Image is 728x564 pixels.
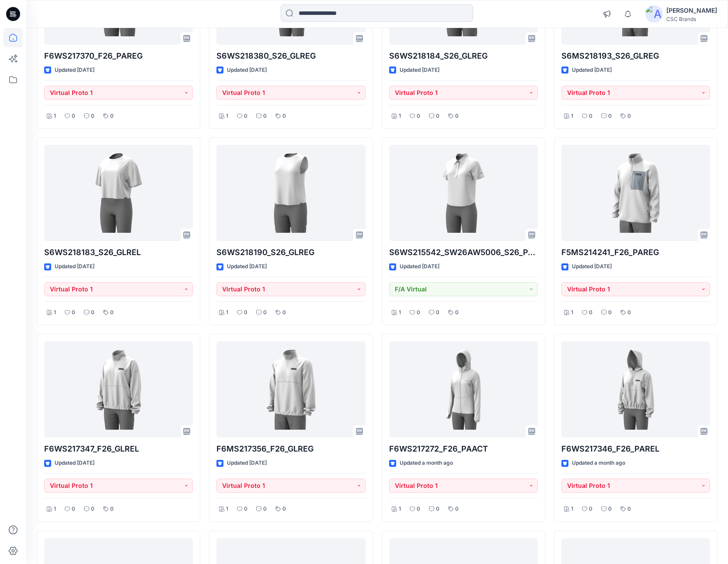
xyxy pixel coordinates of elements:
p: 0 [455,112,459,121]
p: 1 [399,504,401,514]
p: 0 [627,112,631,121]
p: 0 [436,504,439,514]
img: avatar [645,5,663,23]
p: 1 [226,504,228,514]
p: 0 [263,308,267,317]
p: 1 [571,112,573,121]
p: 1 [399,308,401,317]
p: 0 [244,504,247,514]
p: Updated [DATE] [55,66,94,75]
p: 0 [455,504,459,514]
p: 0 [455,308,459,317]
p: 0 [244,112,247,121]
p: 0 [282,504,286,514]
a: F6WS217272_F26_PAACT [389,341,538,438]
p: 0 [436,308,439,317]
p: 0 [72,112,75,121]
p: 0 [608,112,612,121]
p: Updated [DATE] [227,459,267,468]
p: 0 [627,504,631,514]
p: 0 [417,504,420,514]
a: S6WS215542_SW26AW5006_S26_PAACT [389,145,538,241]
p: 0 [417,308,420,317]
a: F6MS217356_F26_GLREG [216,341,365,438]
p: 0 [72,504,75,514]
p: 0 [608,504,612,514]
p: F5MS214241_F26_PAREG [561,246,710,259]
p: 0 [110,308,114,317]
p: S6WS218190_S26_GLREG [216,246,365,259]
p: 0 [91,308,94,317]
p: F6WS217347_F26_GLREL [44,443,193,455]
a: F6WS217346_F26_PAREL [561,341,710,438]
p: 0 [436,112,439,121]
p: 0 [263,112,267,121]
p: 0 [110,112,114,121]
a: F5MS214241_F26_PAREG [561,145,710,241]
div: [PERSON_NAME] [666,5,717,16]
p: S6WS218183_S26_GLREL [44,246,193,259]
p: 0 [608,308,612,317]
p: Updated a month ago [572,459,625,468]
a: S6WS218183_S26_GLREL [44,145,193,241]
p: Updated [DATE] [227,262,267,271]
a: S6WS218190_S26_GLREG [216,145,365,241]
p: 0 [91,112,94,121]
p: Updated [DATE] [55,262,94,271]
p: S6WS215542_SW26AW5006_S26_PAACT [389,246,538,259]
p: Updated [DATE] [227,66,267,75]
p: 0 [263,504,267,514]
p: F6WS217272_F26_PAACT [389,443,538,455]
p: 0 [589,112,592,121]
p: 0 [110,504,114,514]
p: 0 [72,308,75,317]
p: 1 [571,308,573,317]
p: Updated a month ago [400,459,453,468]
p: 0 [91,504,94,514]
a: F6WS217347_F26_GLREL [44,341,193,438]
p: 0 [589,504,592,514]
div: CSC Brands [666,16,717,22]
p: 1 [54,308,56,317]
p: F6WS217370_F26_PAREG [44,50,193,62]
p: 0 [627,308,631,317]
p: 0 [282,308,286,317]
p: Updated [DATE] [400,66,439,75]
p: 1 [54,504,56,514]
p: 1 [399,112,401,121]
p: 0 [244,308,247,317]
p: Updated [DATE] [400,262,439,271]
p: S6MS218193_S26_GLREG [561,50,710,62]
p: Updated [DATE] [572,262,612,271]
p: F6WS217346_F26_PAREL [561,443,710,455]
p: 0 [417,112,420,121]
p: 0 [282,112,286,121]
p: 1 [226,308,228,317]
p: 0 [589,308,592,317]
p: S6WS218380_S26_GLREG [216,50,365,62]
p: 1 [571,504,573,514]
p: Updated [DATE] [55,459,94,468]
p: 1 [226,112,228,121]
p: F6MS217356_F26_GLREG [216,443,365,455]
p: S6WS218184_S26_GLREG [389,50,538,62]
p: Updated [DATE] [572,66,612,75]
p: 1 [54,112,56,121]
